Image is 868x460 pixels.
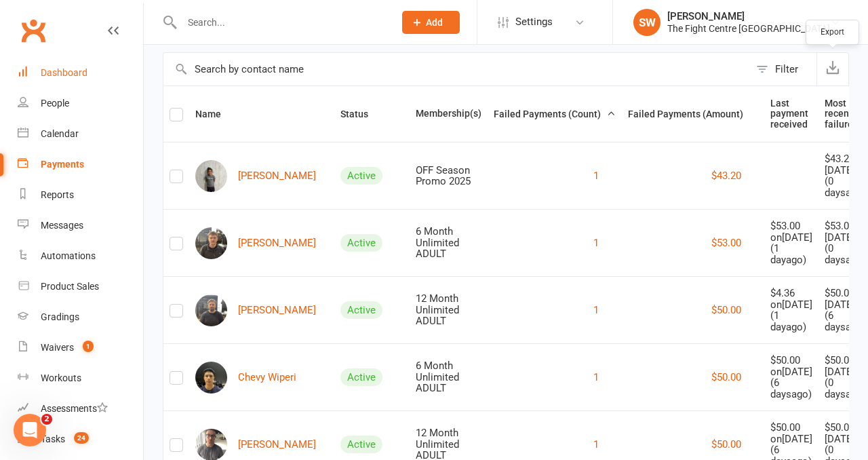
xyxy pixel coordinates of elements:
a: Payments [18,149,143,180]
button: $50.00 [711,302,741,318]
img: Chris Kirk [195,227,227,259]
div: Active [340,301,382,319]
a: Chevy WiperiChevy Wiperi [195,362,296,394]
div: Automations [41,250,96,261]
button: Failed Payments (Amount) [628,106,758,122]
button: 1 [593,369,599,385]
iframe: Intercom live chat [14,414,46,446]
div: Workouts [41,372,81,383]
div: Reports [41,189,74,200]
div: 6 Month Unlimited ADULT [416,360,481,394]
button: 1 [593,168,599,184]
button: 1 [593,235,599,251]
a: Product Sales [18,271,143,302]
div: Filter [775,61,798,77]
div: Active [340,234,382,252]
div: Gradings [41,311,79,322]
a: Messages [18,210,143,241]
div: ( 1 day ago) [770,310,812,332]
a: Reports [18,180,143,210]
span: 2 [41,414,52,425]
button: Name [195,106,236,122]
th: Last payment received [764,86,818,142]
div: Dashboard [41,67,87,78]
div: SW [633,9,660,36]
button: Add [402,11,460,34]
span: Settings [515,7,553,37]
div: 12 Month Unlimited ADULT [416,293,481,327]
div: Active [340,167,382,185]
img: Chevy Wiperi [195,362,227,394]
a: Chris Kirk[PERSON_NAME] [195,227,316,259]
a: Calendar [18,119,143,149]
div: Payments [41,159,84,170]
div: $50.00 on [DATE] [770,355,812,377]
div: Active [340,436,382,453]
span: 24 [74,432,89,444]
div: OFF Season Promo 2025 [416,165,481,187]
div: 6 Month Unlimited ADULT [416,226,481,260]
span: Failed Payments (Count) [494,109,616,119]
span: Name [195,109,236,119]
img: Slaven Djuric [195,294,227,326]
a: Workouts [18,363,143,394]
th: Membership(s) [410,86,488,142]
a: Gradings [18,302,143,332]
button: Failed Payments (Count) [494,106,616,122]
a: Clubworx [16,14,50,47]
button: $53.00 [711,235,741,251]
button: 1 [593,302,599,318]
a: People [18,88,143,119]
a: Tasks 24 [18,424,143,455]
button: $50.00 [711,369,741,385]
div: Tasks [41,434,65,444]
a: Slaven Djuric[PERSON_NAME] [195,294,316,326]
a: Waivers 1 [18,332,143,363]
span: Add [426,17,443,28]
div: Product Sales [41,281,99,292]
div: [PERSON_NAME] [667,10,830,22]
a: Automations [18,241,143,271]
div: Waivers [41,342,74,353]
button: $50.00 [711,436,741,453]
span: Failed Payments (Amount) [628,109,758,119]
button: Status [340,106,383,122]
a: Mary-Jane Blackler[PERSON_NAME] [195,160,316,192]
input: Search by contact name [163,53,749,85]
div: $4.36 on [DATE] [770,288,812,310]
div: Messages [41,220,83,231]
a: Assessments [18,394,143,424]
div: Calendar [41,128,79,139]
div: ( 1 day ago) [770,243,812,265]
button: Filter [749,53,816,85]
input: Search... [178,13,384,32]
a: Dashboard [18,58,143,88]
div: Active [340,368,382,386]
div: Assessments [41,403,108,414]
div: $53.00 on [DATE] [770,221,812,243]
div: The Fight Centre [GEOGRAPHIC_DATA] [667,22,830,35]
span: Status [340,109,383,119]
button: $43.20 [711,168,741,184]
button: 1 [593,436,599,453]
span: 1 [83,341,94,352]
img: Mary-Jane Blackler [195,160,227,192]
div: ( 6 days ago) [770,377,812,400]
div: $50.00 on [DATE] [770,422,812,444]
div: People [41,98,69,109]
